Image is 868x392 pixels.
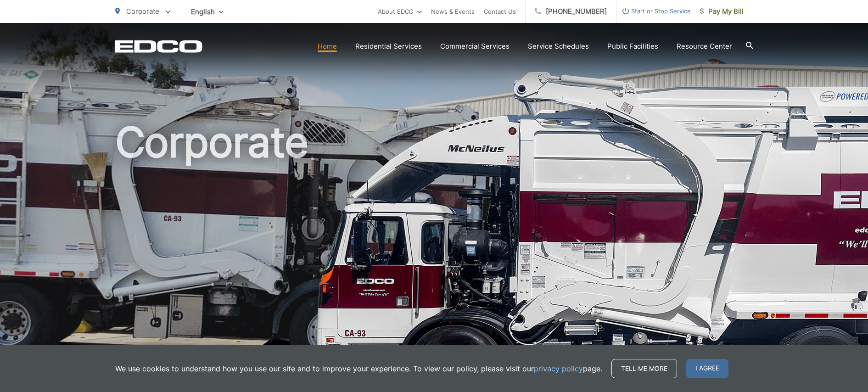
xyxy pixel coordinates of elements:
[431,6,475,17] a: News & Events
[440,41,510,52] a: Commercial Services
[528,41,589,52] a: Service Schedules
[115,363,602,374] p: We use cookies to understand how you use our site and to improve your experience. To view our pol...
[484,6,516,17] a: Contact Us
[355,41,422,52] a: Residential Services
[700,6,744,17] span: Pay My Bill
[115,40,202,53] a: EDCD logo. Return to the homepage.
[677,41,732,52] a: Resource Center
[318,41,337,52] a: Home
[184,4,230,20] span: English
[126,7,159,16] span: Corporate
[686,359,728,378] span: I agree
[611,359,677,378] a: Tell me more
[378,6,422,17] a: About EDCO
[607,41,658,52] a: Public Facilities
[534,363,583,374] a: privacy policy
